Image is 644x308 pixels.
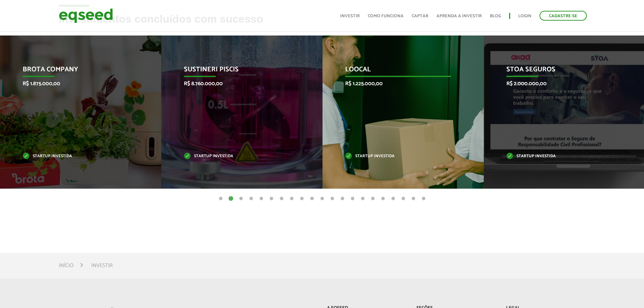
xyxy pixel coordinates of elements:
button: 4 of 21 [248,195,255,202]
button: 13 of 21 [339,195,346,202]
p: STOA Seguros [506,66,612,77]
p: R$ 2.000.000,00 [506,80,612,87]
a: Como funciona [368,14,404,18]
p: Loocal [345,66,451,77]
p: Startup investida [506,155,612,158]
button: 9 of 21 [299,195,305,202]
button: 8 of 21 [288,195,295,202]
button: 14 of 21 [349,195,356,202]
button: 15 of 21 [359,195,366,202]
p: R$ 1.875.000,00 [23,80,128,87]
img: EqSeed [59,7,113,25]
a: Blog [490,14,501,18]
a: Login [518,14,531,18]
button: 3 of 21 [238,195,244,202]
p: Startup investida [184,155,290,158]
p: R$ 8.760.000,00 [184,80,290,87]
button: 5 of 21 [258,195,265,202]
p: Startup investida [345,155,451,158]
button: 17 of 21 [380,195,386,202]
a: Início [59,263,74,268]
button: 2 of 21 [228,195,234,202]
li: Investir [91,261,113,270]
button: 12 of 21 [329,195,336,202]
p: Sustineri Piscis [184,66,290,77]
a: Captar [412,14,428,18]
button: 18 of 21 [390,195,397,202]
button: 16 of 21 [369,195,376,202]
button: 20 of 21 [410,195,417,202]
p: R$ 1.225.000,00 [345,80,451,87]
p: Startup investida [23,155,128,158]
button: 1 of 21 [217,195,224,202]
button: 7 of 21 [278,195,285,202]
a: Investir [340,14,360,18]
button: 11 of 21 [319,195,326,202]
button: 10 of 21 [309,195,315,202]
button: 6 of 21 [268,195,275,202]
p: Brota Company [23,66,128,77]
a: Aprenda a investir [436,14,482,18]
button: 19 of 21 [400,195,407,202]
a: Cadastre-se [540,11,587,21]
button: 21 of 21 [420,195,427,202]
